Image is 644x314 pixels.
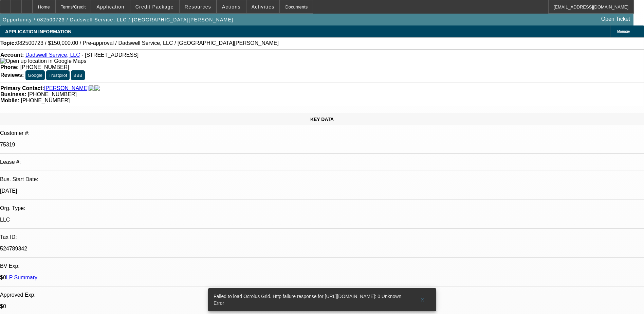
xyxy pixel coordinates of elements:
[91,0,129,13] button: Application
[71,70,85,80] button: BBB
[21,98,70,103] span: [PHONE_NUMBER]
[246,0,280,13] button: Activities
[3,17,233,22] span: Opportunity / 082500723 / Dadswell Service, LLC / [GEOGRAPHIC_DATA][PERSON_NAME]
[0,72,24,78] strong: Reviews:
[94,85,100,91] img: linkedin-icon.png
[46,70,69,80] button: Trustpilot
[0,98,19,103] strong: Mobile:
[421,297,424,302] span: X
[25,70,45,80] button: Google
[28,91,77,97] span: [PHONE_NUMBER]
[252,4,275,10] span: Activities
[0,40,16,46] strong: Topic:
[25,52,80,58] a: Dadswell Service, LLC
[130,0,179,13] button: Credit Package
[412,294,434,306] button: X
[185,4,211,10] span: Resources
[0,64,19,70] strong: Phone:
[310,117,334,122] span: KEY DATA
[135,4,174,10] span: Credit Package
[89,85,94,91] img: facebook-icon.png
[81,52,139,58] span: - [STREET_ADDRESS]
[5,29,71,34] span: APPLICATION INFORMATION
[0,91,26,97] strong: Business:
[208,288,412,311] div: Failed to load Ocrolus Grid. Http failure response for [URL][DOMAIN_NAME]: 0 Unknown Error
[180,0,216,13] button: Resources
[617,30,630,33] span: Manage
[222,4,241,10] span: Actions
[217,0,246,13] button: Actions
[0,85,44,91] strong: Primary Contact:
[0,58,86,64] a: View Google Maps
[599,13,633,25] a: Open Ticket
[16,40,279,46] span: 082500723 / $150,000.00 / Pre-approval / Dadswell Service, LLC / [GEOGRAPHIC_DATA][PERSON_NAME]
[96,4,124,10] span: Application
[0,58,86,64] img: Open up location in Google Maps
[0,52,24,58] strong: Account:
[20,64,69,70] span: [PHONE_NUMBER]
[44,85,89,91] a: [PERSON_NAME]
[6,275,37,280] a: LP Summary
